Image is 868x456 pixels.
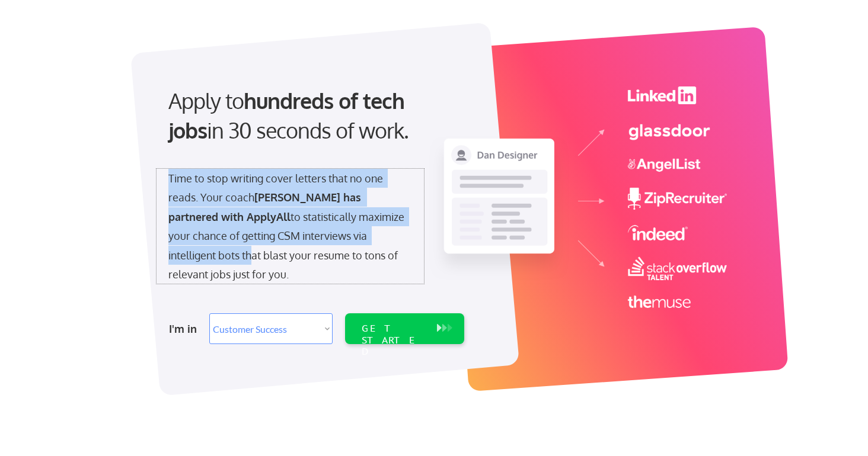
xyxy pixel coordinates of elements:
div: I'm in [169,319,202,338]
strong: hundreds of tech jobs [168,87,410,143]
div: Time to stop writing cover letters that no one reads. Your coach to statistically maximize your c... [168,169,412,284]
div: Apply to in 30 seconds of work. [168,86,459,146]
div: GET STARTED [362,323,425,357]
strong: [PERSON_NAME] has partnered with ApplyAll [168,191,364,223]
